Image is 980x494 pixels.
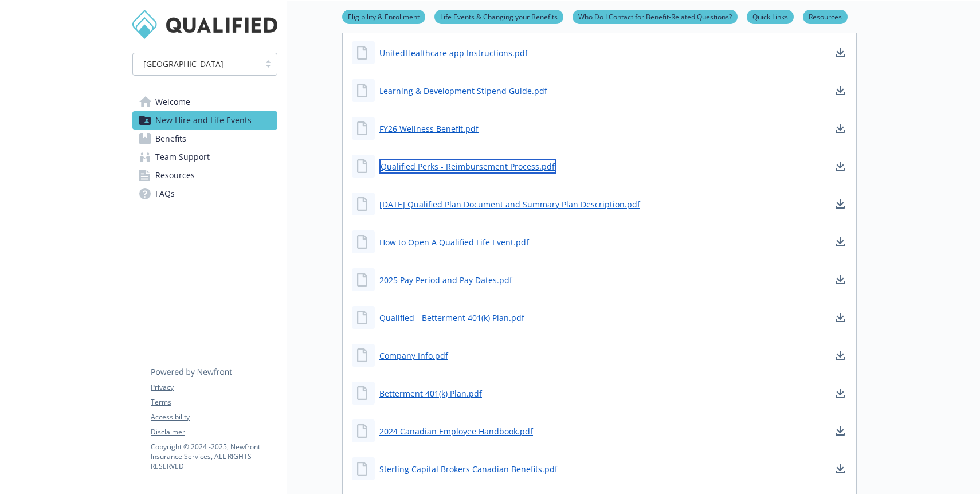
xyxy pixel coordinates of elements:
a: Qualified - Betterment 401(k) Plan.pdf [379,312,524,324]
a: Learning & Development Stipend Guide.pdf [379,85,547,97]
a: download document [833,424,847,438]
span: [GEOGRAPHIC_DATA] [139,58,254,70]
a: New Hire and Life Events [132,111,277,130]
a: download document [833,46,847,60]
a: Sterling Capital Brokers Canadian Benefits.pdf [379,463,558,475]
span: Welcome [155,93,190,111]
a: Welcome [132,93,277,111]
a: [DATE] Qualified Plan Document and Summary Plan Description.pdf [379,198,640,210]
a: UnitedHealthcare app Instructions.pdf [379,47,528,59]
p: Copyright © 2024 - 2025 , Newfront Insurance Services, ALL RIGHTS RESERVED [151,442,277,471]
a: 2024 Canadian Employee Handbook.pdf [379,425,533,437]
span: Benefits [155,130,186,148]
a: Resources [132,166,277,185]
span: [GEOGRAPHIC_DATA] [143,58,224,70]
a: FY26 Wellness Benefit.pdf [379,123,479,135]
a: Team Support [132,148,277,166]
a: download document [833,121,847,135]
a: Quick Links [747,11,794,22]
a: Qualified Perks - Reimbursement Process.pdf [379,159,556,174]
a: Terms [151,397,277,407]
a: Life Events & Changing your Benefits [434,11,563,22]
a: download document [833,84,847,97]
a: Privacy [151,382,277,393]
a: Benefits [132,130,277,148]
a: How to Open A Qualified Life Event.pdf [379,236,529,248]
a: Eligibility & Enrollment [342,11,425,22]
a: Disclaimer [151,427,277,437]
a: Resources [803,11,848,22]
a: 2025 Pay Period and Pay Dates.pdf [379,274,512,286]
span: Resources [155,166,195,185]
span: FAQs [155,185,175,203]
a: download document [833,273,847,287]
a: Betterment 401(k) Plan.pdf [379,387,482,399]
a: Who Do I Contact for Benefit-Related Questions? [573,11,738,22]
a: download document [833,348,847,362]
span: New Hire and Life Events [155,111,252,130]
a: Accessibility [151,412,277,422]
a: download document [833,235,847,249]
a: FAQs [132,185,277,203]
a: download document [833,197,847,211]
a: download document [833,462,847,476]
a: Company Info.pdf [379,350,448,362]
a: download document [833,311,847,324]
a: download document [833,386,847,400]
span: Team Support [155,148,210,166]
a: download document [833,159,847,173]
